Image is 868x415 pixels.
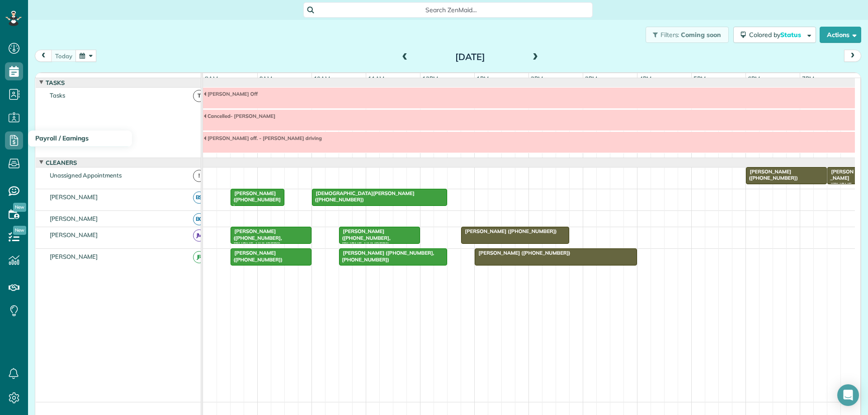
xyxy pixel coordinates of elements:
span: [PERSON_NAME] ([PHONE_NUMBER]) [474,250,571,256]
span: Status [780,31,802,39]
span: 3pm [583,75,599,82]
span: [PERSON_NAME] Off [203,91,258,97]
span: 5pm [692,75,708,82]
span: Unassigned Appointments [48,172,123,179]
span: Tasks [44,79,66,86]
span: Cleaners [44,159,79,166]
span: [PERSON_NAME] ([PHONE_NUMBER], [PHONE_NUMBER]) [230,228,282,247]
span: Payroll / Earnings [35,134,89,142]
span: 8am [203,75,220,82]
button: Actions [820,27,861,43]
span: T [193,90,205,102]
span: 10am [312,75,332,82]
span: 11am [366,75,387,82]
span: [PERSON_NAME] ([PHONE_NUMBER]) [745,168,798,181]
span: 2pm [529,75,545,82]
span: [PERSON_NAME] [48,215,100,222]
span: [PERSON_NAME] ([PHONE_NUMBER]) [827,168,854,201]
span: JR [193,251,205,263]
span: [PERSON_NAME] ([PHONE_NUMBER]) [230,190,281,210]
span: BS [193,191,205,204]
span: 9am [258,75,274,82]
button: today [51,50,76,62]
span: 7pm [800,75,816,82]
span: [PERSON_NAME] [48,253,100,260]
div: Open Intercom Messenger [837,384,859,406]
button: prev [35,50,52,62]
span: Coming soon [681,31,722,39]
span: [PERSON_NAME] [48,193,100,201]
span: New [13,203,26,212]
span: [PERSON_NAME] ([PHONE_NUMBER]) [230,250,283,262]
span: BC [193,213,205,225]
span: Filters: [660,31,679,39]
span: [PERSON_NAME] ([PHONE_NUMBER]) [461,228,557,234]
span: New [13,226,26,235]
span: 12pm [420,75,440,82]
span: [PERSON_NAME] off. - [PERSON_NAME] driving [203,135,322,141]
span: Cancelled- [PERSON_NAME] [203,113,276,119]
span: [DEMOGRAPHIC_DATA][PERSON_NAME] ([PHONE_NUMBER]) [311,190,415,203]
span: 6pm [746,75,762,82]
span: [PERSON_NAME] ([PHONE_NUMBER], [PHONE_NUMBER]) [339,228,391,247]
span: ! [193,170,205,182]
span: Colored by [749,31,804,39]
button: Colored byStatus [733,27,816,43]
span: JM [193,229,205,242]
h2: [DATE] [414,52,527,62]
span: 1pm [475,75,491,82]
button: next [844,50,861,62]
span: Tasks [48,92,67,99]
span: [PERSON_NAME] [48,231,100,238]
span: [PERSON_NAME] ([PHONE_NUMBER], [PHONE_NUMBER]) [339,250,434,262]
span: 4pm [637,75,653,82]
